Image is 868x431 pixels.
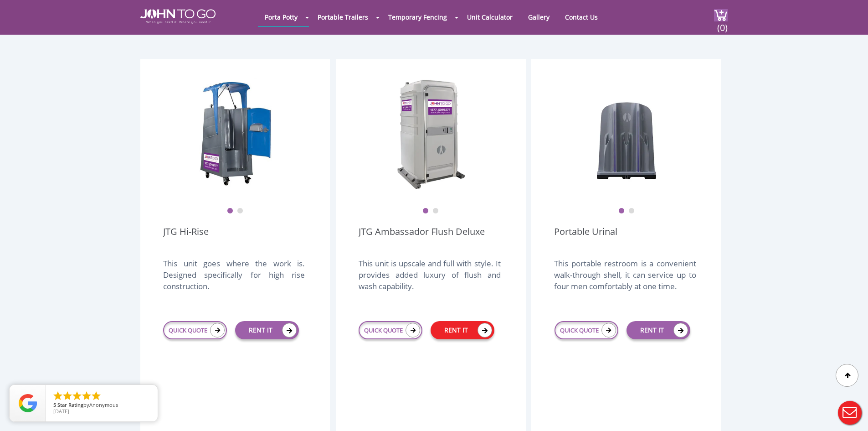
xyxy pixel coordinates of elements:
a: QUICK QUOTE [555,321,618,339]
span: [DATE] [53,408,69,415]
a: Contact Us [558,8,605,26]
a: RENT IT [235,321,299,339]
a: Portable Urinal [554,225,617,251]
img: Review Rating [19,394,37,412]
img: cart a [714,9,728,21]
a: Gallery [521,8,556,26]
a: Unit Calculator [460,8,519,26]
img: urinal unit 1 [590,78,663,192]
a: JTG Ambassador Flush Deluxe [359,225,485,251]
li:  [72,390,82,401]
button: 2 of 2 [432,208,439,214]
button: 1 of 2 [227,208,233,214]
button: 1 of 2 [618,208,625,214]
a: QUICK QUOTE [163,321,227,339]
div: This portable restroom is a convenient walk-through shell, it can service up to four men comforta... [554,258,696,301]
li:  [62,390,73,401]
a: QUICK QUOTE [359,321,422,339]
a: JTG Hi-Rise [163,225,209,251]
div: This unit is upscale and full with style. It provides added luxury of flush and wash capability. [359,258,500,301]
a: RENT IT [627,321,690,339]
img: JOHN to go [140,9,216,24]
span: Star Rating [57,401,83,408]
a: RENT IT [431,321,494,339]
button: Live Chat [832,395,868,431]
img: JTG Hi-Rise Unit [199,78,272,192]
div: This unit goes where the work is. Designed specifically for high rise construction. [163,258,305,301]
a: Temporary Fencing [381,8,454,26]
li:  [81,390,92,401]
button: 1 of 2 [422,208,429,214]
a: Portable Trailers [311,8,375,26]
span: (0) [717,14,728,34]
span: Anonymous [89,401,118,408]
li:  [52,390,63,401]
span: 5 [53,401,56,408]
span: by [53,402,150,409]
button: 2 of 2 [628,208,635,214]
li:  [91,390,102,401]
button: 2 of 2 [237,208,243,214]
a: Porta Potty [258,8,304,26]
